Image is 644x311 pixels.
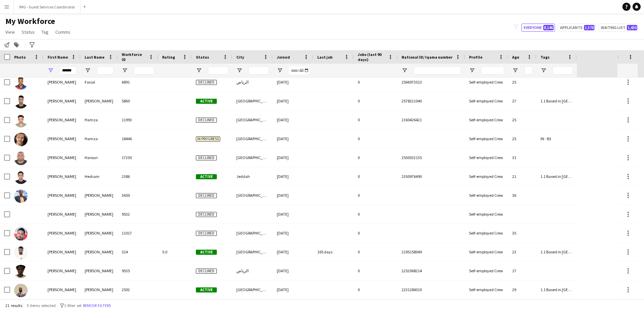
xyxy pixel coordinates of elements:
div: Hesham [81,167,118,186]
span: National ID/ Iqama number [402,55,452,60]
div: Self-employed Crew [465,167,508,186]
div: [PERSON_NAME] [43,186,81,205]
span: 2550532135 [402,155,422,160]
span: Declined [196,269,217,274]
span: View [5,29,15,35]
span: Tag [41,29,49,35]
div: [PERSON_NAME] [81,186,118,205]
div: Self-employed Crew [465,280,508,299]
div: [PERSON_NAME] [43,224,81,242]
div: 0 [354,280,398,299]
button: Open Filter Menu [196,67,202,73]
button: Open Filter Menu [402,67,408,73]
div: 6891 [118,73,158,91]
span: 2566973513 [402,80,422,85]
div: Self-employed Crew [465,111,508,129]
div: 21 [508,167,536,186]
span: 2252068214 [402,268,422,273]
button: Open Filter Menu [540,67,547,73]
div: [PERSON_NAME] [43,92,81,110]
span: 2350976490 [402,174,422,179]
button: Applicants1,578 [558,24,596,32]
div: [PERSON_NAME] [81,243,118,261]
div: 23 [508,243,536,261]
div: [PERSON_NAME] [43,243,81,261]
button: Open Filter Menu [469,67,475,73]
span: Active [196,99,217,104]
app-action-btn: Add to tag [12,41,21,49]
div: Jeddah [232,167,273,186]
a: View [3,28,18,36]
div: [DATE] [273,186,313,205]
button: Open Filter Menu [512,67,518,73]
div: [GEOGRAPHIC_DATA] [232,224,273,242]
div: [DATE] [273,205,313,223]
div: [PERSON_NAME] [43,261,81,280]
div: 0 [354,205,398,223]
button: Open Filter Menu [277,67,283,73]
span: Jobs (last 90 days) [358,52,385,62]
span: Rating [162,55,175,60]
button: Open Filter Menu [48,67,54,73]
button: Remove filters [82,302,112,309]
img: Yousif Mohammed [14,265,28,278]
div: Self-employed Crew [465,224,508,242]
div: 29 [508,280,536,299]
input: National ID/ Iqama number Filter Input [414,66,461,74]
img: Yousif Omar [14,284,28,297]
div: 5860 [118,92,158,110]
span: Status [196,55,209,60]
div: Faisal [81,73,118,91]
img: Yousif Haroun [14,152,28,165]
div: Self-employed Crew [465,261,508,280]
span: 2578321040 [402,98,422,103]
img: Yousif Mohamed [14,227,28,241]
div: [DATE] [273,148,313,167]
div: [GEOGRAPHIC_DATA] [232,92,273,110]
button: Open Filter Menu [122,67,128,73]
div: 1.1 Based in [GEOGRAPHIC_DATA], 1.3 Based in [GEOGRAPHIC_DATA], 2.3 English Level = 3/3 Excellent [536,243,577,261]
button: Open Filter Menu [85,67,91,73]
a: Comms [53,28,73,36]
span: Declined [196,212,217,217]
span: Status [22,29,35,35]
div: 1.1 Based in [GEOGRAPHIC_DATA], 2.3 English Level = 3/3 Excellent , Presentable B [536,92,577,110]
div: [DATE] [273,167,313,186]
span: 5 items selected [27,303,56,308]
div: 25 [508,129,536,148]
div: [PERSON_NAME] [81,261,118,280]
div: [PERSON_NAME] [43,205,81,223]
a: Status [19,28,37,36]
div: Hamza [81,129,118,148]
div: 0 [354,243,398,261]
div: 0 [354,261,398,280]
div: [DATE] [273,243,313,261]
img: Yousif Faisal [14,76,28,90]
div: 165 days [313,243,354,261]
div: [DATE] [273,73,313,91]
span: Declined [196,231,217,236]
span: 1 filter set [64,303,82,308]
div: 324 [118,243,158,261]
div: 25 [508,73,536,91]
div: 11993 [118,111,158,129]
input: First Name Filter Input [60,66,77,74]
span: Workforce ID [122,52,146,62]
div: [DATE] [273,224,313,242]
span: Comms [55,29,70,35]
img: Yousif Hamid [14,95,28,108]
span: Joined [277,55,290,60]
div: 3650 [118,186,158,205]
span: Active [196,287,217,292]
div: 1.1 Based in [GEOGRAPHIC_DATA], 2.2 English Level = 2/3 Good, Presentable B [536,280,577,299]
div: Self-employed Crew [465,92,508,110]
div: 17 [508,261,536,280]
img: Yousif Maki [14,189,28,203]
img: Yousif Hamza [14,114,28,127]
div: 18446 [118,129,158,148]
div: 31 [508,148,536,167]
input: City Filter Input [248,66,269,74]
div: [GEOGRAPHIC_DATA] [232,148,273,167]
span: Active [196,250,217,255]
input: Age Filter Input [524,66,532,74]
